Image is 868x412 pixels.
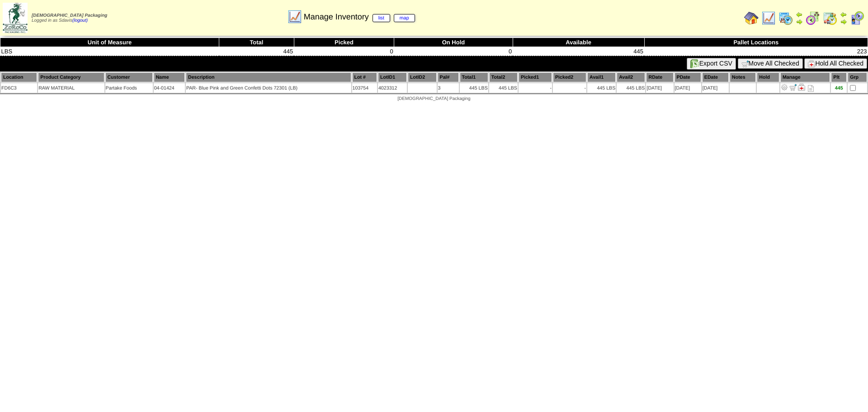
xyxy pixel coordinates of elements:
th: Grp [848,72,867,82]
td: LBS [0,47,219,56]
td: 445 LBS [460,83,488,93]
th: Hold [757,72,779,82]
th: Customer [105,72,153,82]
td: 445 LBS [489,83,518,93]
td: - [553,83,586,93]
img: Move [789,84,797,91]
th: Manage [780,72,830,82]
th: Avail2 [617,72,645,82]
th: Pal# [438,72,459,82]
a: list [373,14,390,22]
th: Pallet Locations [644,38,868,47]
button: Hold All Checked [804,58,867,69]
button: Move All Checked [738,58,803,69]
th: Picked2 [553,72,586,82]
th: RDate [646,72,673,82]
th: Total [219,38,294,47]
th: Total2 [489,72,518,82]
td: Partake Foods [105,83,153,93]
a: map [394,14,415,22]
th: LotID1 [378,72,407,82]
td: PAR- Blue Pink and Green Confetti Dots 72301 (LB) [186,83,351,93]
img: excel.gif [690,59,699,68]
th: Avail1 [587,72,616,82]
th: EDate [702,72,729,82]
th: Lot # [352,72,377,82]
td: 04-01424 [154,83,185,93]
th: Description [186,72,351,82]
th: Picked [294,38,394,47]
td: 3 [438,83,459,93]
th: Name [154,72,185,82]
span: [DEMOGRAPHIC_DATA] Packaging [32,13,107,18]
td: 103754 [352,83,377,93]
img: hold.gif [808,60,815,67]
img: cart.gif [741,60,749,67]
td: [DATE] [646,83,673,93]
button: Export CSV [687,58,736,70]
td: 445 LBS [617,83,645,93]
th: Notes [730,72,756,82]
td: 4023312 [378,83,407,93]
img: arrowright.gif [840,18,847,25]
span: Manage Inventory [304,12,415,22]
img: calendarprod.gif [778,11,793,25]
td: [DATE] [702,83,729,93]
img: Adjust [781,84,788,91]
th: Unit of Measure [0,38,219,47]
img: arrowright.gif [796,18,803,25]
i: Note [808,85,814,92]
td: 445 [513,47,644,56]
th: Total1 [460,72,488,82]
img: line_graph.gif [288,9,302,24]
th: Product Category [38,72,104,82]
th: PDate [675,72,701,82]
th: Location [1,72,37,82]
a: (logout) [72,18,88,23]
td: [DATE] [675,83,701,93]
img: calendarblend.gif [806,11,820,25]
img: home.gif [744,11,759,25]
td: 0 [394,47,513,56]
img: calendarcustomer.gif [850,11,864,25]
img: calendarinout.gif [823,11,837,25]
img: arrowleft.gif [796,11,803,18]
th: Available [513,38,644,47]
td: 0 [294,47,394,56]
img: Manage Hold [798,84,805,91]
img: arrowleft.gif [840,11,847,18]
th: LotID2 [408,72,437,82]
td: - [519,83,552,93]
th: On Hold [394,38,513,47]
img: line_graph.gif [761,11,776,25]
th: Picked1 [519,72,552,82]
span: Logged in as Sdavis [32,13,107,23]
td: 223 [644,47,868,56]
td: FD6C3 [1,83,37,93]
div: 445 [831,85,846,91]
span: [DEMOGRAPHIC_DATA] Packaging [397,96,470,101]
td: 445 [219,47,294,56]
td: RAW MATERIAL [38,83,104,93]
th: Plt [831,72,847,82]
img: zoroco-logo-small.webp [3,3,28,33]
td: 445 LBS [587,83,616,93]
